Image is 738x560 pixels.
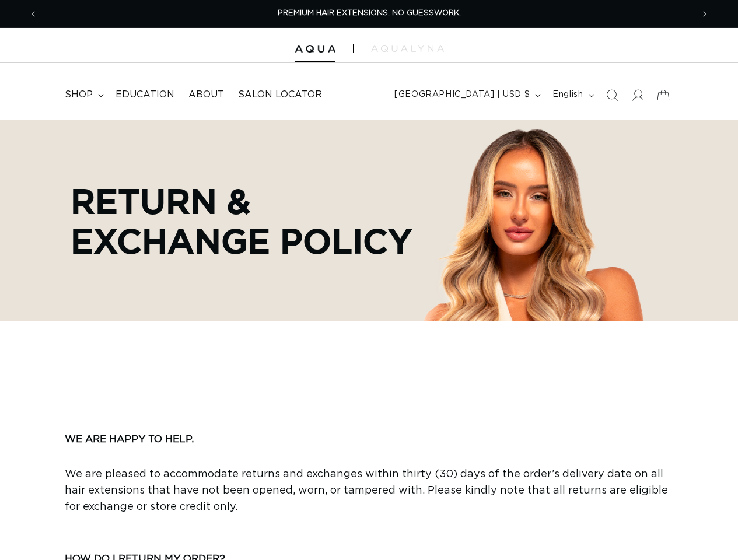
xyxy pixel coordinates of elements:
[65,434,194,444] b: WE ARE HAPPY TO HELP.
[295,45,335,53] img: Aqua Hair Extensions
[71,181,415,260] p: Return & Exchange Policy
[278,9,461,17] span: PREMIUM HAIR EXTENSIONS. NO GUESSWORK.
[692,3,718,25] button: Next announcement
[65,89,93,101] span: shop
[552,89,583,101] span: English
[65,469,668,512] span: We are pleased to accommodate returns and exchanges within thirty (30) days of the order’s delive...
[20,3,46,25] button: Previous announcement
[116,89,174,101] span: Education
[231,82,329,108] a: Salon Locator
[371,45,444,52] img: aqualyna.com
[58,82,109,108] summary: shop
[387,84,545,106] button: [GEOGRAPHIC_DATA] | USD $
[109,82,181,108] a: Education
[545,84,599,106] button: English
[599,82,625,108] summary: Search
[188,89,224,101] span: About
[394,89,530,101] span: [GEOGRAPHIC_DATA] | USD $
[181,82,231,108] a: About
[238,89,322,101] span: Salon Locator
